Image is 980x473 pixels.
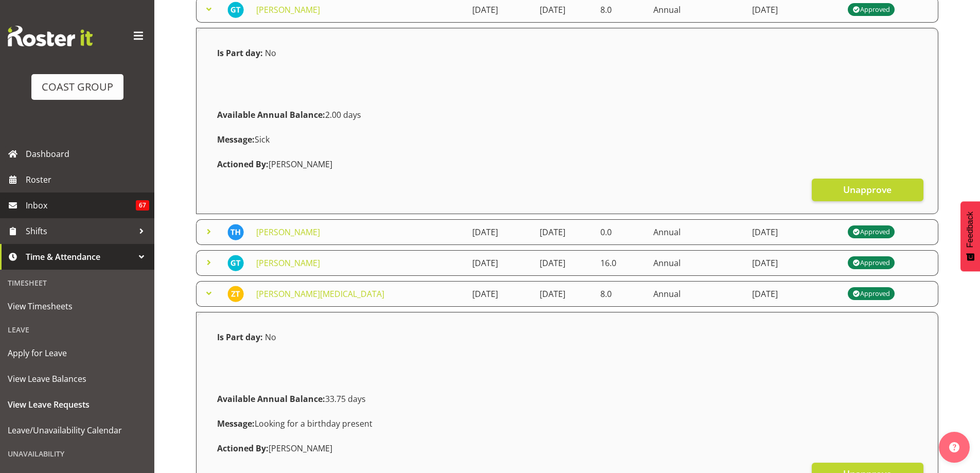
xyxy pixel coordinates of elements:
span: Time & Attendance [26,249,134,265]
div: Leave [3,319,152,340]
a: Apply for Leave [3,340,152,366]
span: View Leave Requests [8,397,147,412]
span: Dashboard [26,146,149,162]
img: zachary-thrush9995.jpg [227,286,244,302]
strong: Is Part day: [217,47,263,59]
img: Rosterit website logo [8,26,93,46]
td: 16.0 [594,250,647,276]
div: Approved [852,4,889,16]
div: Unavailability [3,443,152,464]
span: Roster [26,172,149,187]
td: Annual [647,250,746,276]
td: [DATE] [533,250,594,276]
td: [DATE] [746,281,842,307]
a: View Leave Requests [3,392,152,417]
td: Annual [647,281,746,307]
a: [PERSON_NAME][MEDICAL_DATA] [256,288,384,300]
td: 8.0 [594,281,647,307]
td: [DATE] [533,219,594,245]
span: Shifts [26,223,134,239]
a: [PERSON_NAME] [256,4,320,15]
strong: Available Annual Balance: [217,109,325,120]
span: View Leave Balances [8,371,147,387]
strong: Message: [217,418,255,429]
button: Feedback - Show survey [960,201,980,271]
td: Annual [647,219,746,245]
span: Leave/Unavailability Calendar [8,423,147,438]
strong: Message: [217,134,255,145]
div: Looking for a birthday present [211,411,923,436]
a: [PERSON_NAME] [256,226,320,238]
td: [DATE] [746,219,842,245]
div: Approved [852,257,889,269]
strong: Actioned By: [217,159,269,170]
img: tamahou-hillman9929.jpg [227,224,244,240]
div: COAST GROUP [42,79,113,95]
div: 33.75 days [211,387,923,411]
span: Inbox [26,198,136,213]
span: No [265,331,276,343]
strong: Available Annual Balance: [217,393,325,405]
div: [PERSON_NAME] [211,436,923,461]
div: Sick [211,127,923,152]
span: Apply for Leave [8,345,147,361]
td: [DATE] [746,250,842,276]
button: Unapprove [812,179,923,201]
span: Unapprove [843,183,892,196]
td: [DATE] [466,250,534,276]
td: [DATE] [466,281,534,307]
a: View Leave Balances [3,366,152,392]
strong: Is Part day: [217,331,263,343]
span: No [265,47,276,59]
a: [PERSON_NAME] [256,257,320,269]
a: Leave/Unavailability Calendar [3,417,152,443]
span: View Timesheets [8,299,147,314]
td: [DATE] [466,219,534,245]
span: Feedback [966,212,975,248]
img: help-xxl-2.png [949,442,959,452]
td: 0.0 [594,219,647,245]
div: Timesheet [3,272,152,293]
div: Approved [852,226,889,238]
div: 2.00 days [211,102,923,127]
div: Approved [852,288,889,300]
span: 67 [136,200,149,211]
div: [PERSON_NAME] [211,152,923,177]
img: geoffrey-te-whetu9922.jpg [227,255,244,271]
strong: Actioned By: [217,443,269,454]
td: [DATE] [533,281,594,307]
img: geoffrey-te-whetu9922.jpg [227,2,244,18]
a: View Timesheets [3,293,152,319]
